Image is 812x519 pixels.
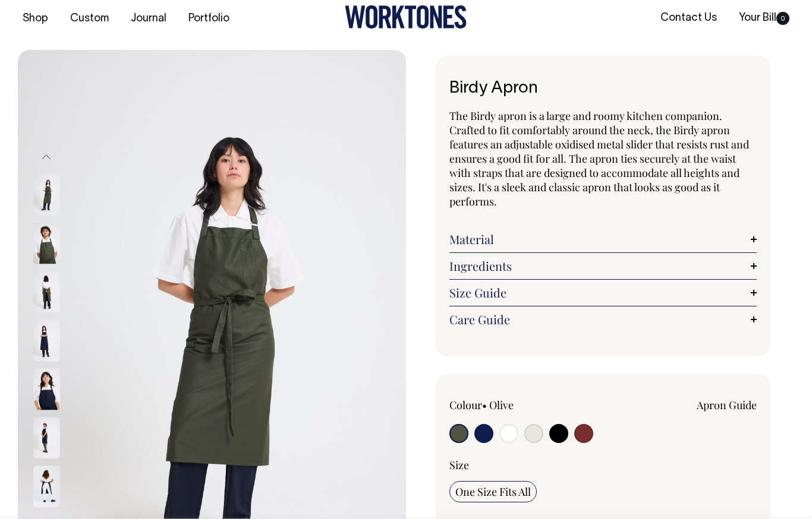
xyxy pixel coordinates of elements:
[776,12,789,25] span: 0
[449,232,757,246] a: Material
[697,398,757,412] a: Apron Guide
[33,466,60,508] img: dark-navy
[449,286,757,300] a: Size Guide
[449,259,757,273] a: Ingredients
[656,8,722,28] a: Contact Us
[449,398,572,412] div: Colour
[65,9,114,29] a: Custom
[33,320,60,362] img: dark-navy
[482,398,487,412] span: •
[18,9,53,29] a: Shop
[449,312,757,327] a: Care Guide
[449,80,757,98] h1: Birdy Apron
[33,369,60,410] img: dark-navy
[489,398,514,412] label: Olive
[455,485,531,499] span: One Size Fits All
[449,458,757,472] div: Size
[37,144,55,170] button: Previous
[33,223,60,264] img: olive
[449,109,749,208] span: The Birdy apron is a large and roomy kitchen companion. Crafted to fit comfortably around the nec...
[734,8,794,28] a: Your Bill0
[184,9,234,29] a: Portfolio
[449,481,537,502] input: One Size Fits All
[126,9,171,29] a: Journal
[33,174,60,216] img: olive
[33,417,60,459] img: dark-navy
[33,271,60,313] img: olive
